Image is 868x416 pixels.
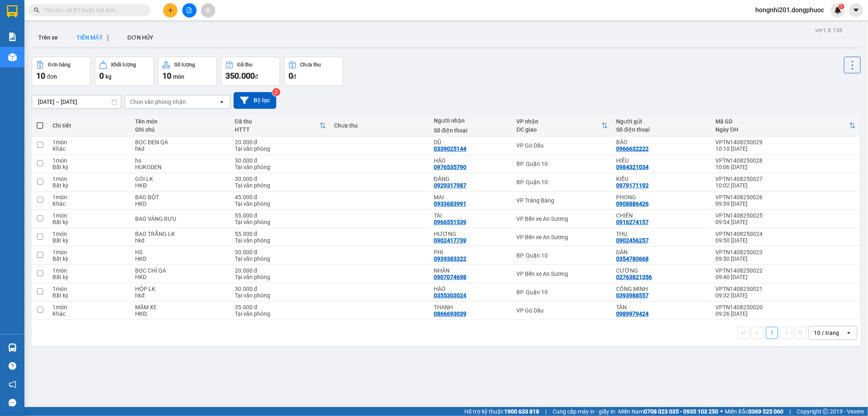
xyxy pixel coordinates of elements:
[8,343,17,352] img: warehouse-icon
[168,7,173,13] span: plus
[715,231,856,237] div: VPTN1408250024
[99,71,104,81] span: 0
[616,255,649,262] div: 0354780668
[434,139,509,145] div: DŨ
[616,292,649,299] div: 0393988557
[749,5,831,15] span: hongnhi201.dongphuoc
[334,122,425,129] div: Chưa thu
[516,216,608,222] div: VP Bến xe An Sương
[284,57,343,86] button: Chưa thu0đ
[616,212,707,219] div: CHIẾN
[434,255,466,262] div: 0939383322
[52,219,127,225] div: Bất kỳ
[616,157,707,164] div: HIẾU
[135,231,226,237] div: BAO TRẮNG LK
[205,7,211,13] span: aim
[135,304,226,310] div: MÂM XE
[434,145,466,152] div: 0339025144
[434,127,509,134] div: Số điện thoại
[715,249,856,255] div: VPTN1408250023
[289,71,293,81] span: 0
[711,115,860,136] th: Toggle SortBy
[8,33,17,41] img: solution-icon
[849,3,863,18] button: caret-down
[789,407,791,416] span: |
[434,200,466,207] div: 0933683991
[618,407,718,416] span: Miền Nam
[48,62,70,68] div: Đơn hàng
[434,310,466,317] div: 0866693039
[135,194,226,200] div: BAO BỘT
[235,255,326,262] div: Tại văn phòng
[616,126,707,133] div: Số điện thoại
[853,7,860,14] span: caret-down
[516,252,608,259] div: BP. Quận 10
[32,57,91,86] button: Đơn hàng10đơn
[135,267,226,274] div: BỌC CHỈ QA
[616,164,649,170] div: 0984321034
[839,4,844,9] sup: 1
[434,212,509,219] div: TÀI
[616,237,649,244] div: 0902456257
[516,142,608,149] div: VP Gò Dầu
[135,249,226,255] div: HS
[52,157,127,164] div: 1 món
[135,200,226,207] div: HKD
[545,407,547,416] span: |
[135,126,226,133] div: Ghi chú
[434,286,509,292] div: HÀO
[52,122,127,129] div: Chi tiết
[715,118,849,125] div: Mã GD
[616,139,707,145] div: BẢO
[715,286,856,292] div: VPTN1408250021
[135,310,226,317] div: HKĐ
[255,73,258,80] span: đ
[434,194,509,200] div: MAI
[434,292,466,299] div: 0355303024
[815,26,842,35] div: ver 1.8.138
[235,286,326,292] div: 30.000 đ
[235,274,326,280] div: Tại văn phòng
[553,407,616,416] span: Cung cấp máy in - giấy in:
[235,157,326,164] div: 30.000 đ
[135,286,226,292] div: HỘP LK
[52,267,127,274] div: 1 món
[135,182,226,189] div: HKĐ
[235,267,326,274] div: 20.000 đ
[235,310,326,317] div: Tại văn phòng
[300,62,321,68] div: Chưa thu
[715,176,856,182] div: VPTN1408250027
[616,182,649,189] div: 0979171192
[616,249,707,255] div: DÂN
[434,237,466,244] div: 0902417739
[52,212,127,219] div: 1 món
[715,292,856,299] div: 09:32 [DATE]
[516,234,608,240] div: VP Bến xe An Sương
[231,115,330,136] th: Toggle SortBy
[616,176,707,182] div: KIỀU
[434,304,509,310] div: THANH
[272,88,280,96] sup: 2
[135,164,226,170] div: HUKODEN
[52,255,127,262] div: Bất kỳ
[293,73,296,80] span: đ
[52,231,127,237] div: 1 món
[174,62,195,68] div: Số lượng
[7,5,17,18] img: logo-vxr
[32,28,64,47] button: Trên xe
[715,255,856,262] div: 09:50 [DATE]
[221,57,280,86] button: Đã thu350.000đ
[616,286,707,292] div: CÔNG MINH
[52,139,127,145] div: 1 món
[135,118,226,125] div: Tên món
[52,145,127,152] div: Khác
[186,7,192,13] span: file-add
[52,292,127,299] div: Bất kỳ
[715,219,856,225] div: 09:54 [DATE]
[434,249,509,255] div: PHI
[516,197,608,204] div: VP Trảng Bàng
[516,271,608,277] div: VP Bến xe An Sương
[516,307,608,314] div: VP Gò Dầu
[130,98,186,106] div: Chọn văn phòng nhận
[135,216,226,222] div: BAO VÀNG RỰU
